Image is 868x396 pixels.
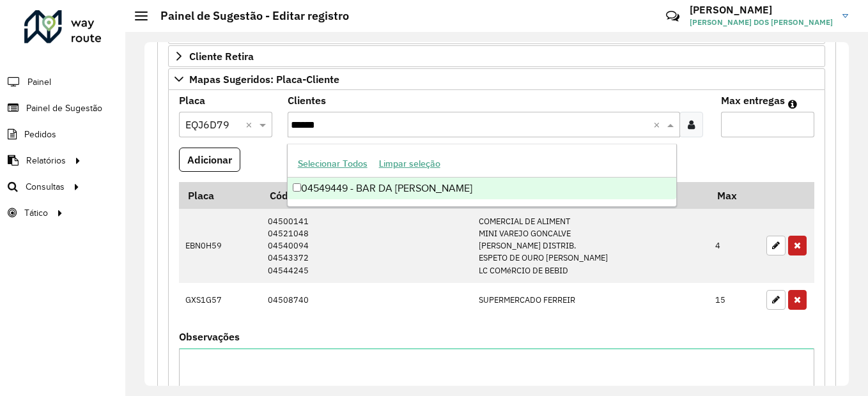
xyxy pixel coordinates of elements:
span: Mapas Sugeridos: Placa-Cliente [189,74,339,84]
label: Clientes [288,93,326,108]
ng-dropdown-panel: Options list [287,144,678,207]
td: 04508740 [261,283,472,316]
span: Pedidos [24,128,56,141]
button: Limpar seleção [373,154,446,174]
span: Painel de Sugestão [26,102,102,115]
td: COMERCIAL DE ALIMENT MINI VAREJO GONCALVE [PERSON_NAME] DISTRIB. ESPETO DE OURO [PERSON_NAME] LC ... [472,209,708,283]
button: Selecionar Todos [292,154,373,174]
span: Consultas [26,180,65,194]
th: Max [709,182,760,209]
td: 4 [709,209,760,283]
span: Painel [27,75,51,89]
th: Placa [179,182,261,209]
h2: Painel de Sugestão - Editar registro [148,9,349,23]
em: Máximo de clientes que serão colocados na mesma rota com os clientes informados [788,99,797,109]
th: Código Cliente [261,182,472,209]
td: EBN0H59 [179,209,261,283]
td: SUPERMERCADO FERREIR [472,283,708,316]
span: Tático [24,206,48,220]
div: 04549449 - BAR DA [PERSON_NAME] [288,178,677,199]
label: Max entregas [721,93,785,108]
a: Contato Rápido [659,3,686,30]
label: Placa [179,93,205,108]
td: 04500141 04521048 04540094 04543372 04544245 [261,209,472,283]
a: Cliente Retira [168,45,825,67]
td: GXS1G57 [179,283,261,316]
span: Relatórios [26,154,66,167]
button: Adicionar [179,148,240,172]
span: Cliente Retira [189,51,254,61]
h3: [PERSON_NAME] [690,4,833,16]
label: Observações [179,329,240,344]
span: Clear all [245,117,256,132]
span: Clear all [653,117,664,132]
span: [PERSON_NAME] DOS [PERSON_NAME] [690,17,833,28]
a: Mapas Sugeridos: Placa-Cliente [168,68,825,90]
td: 15 [709,283,760,316]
